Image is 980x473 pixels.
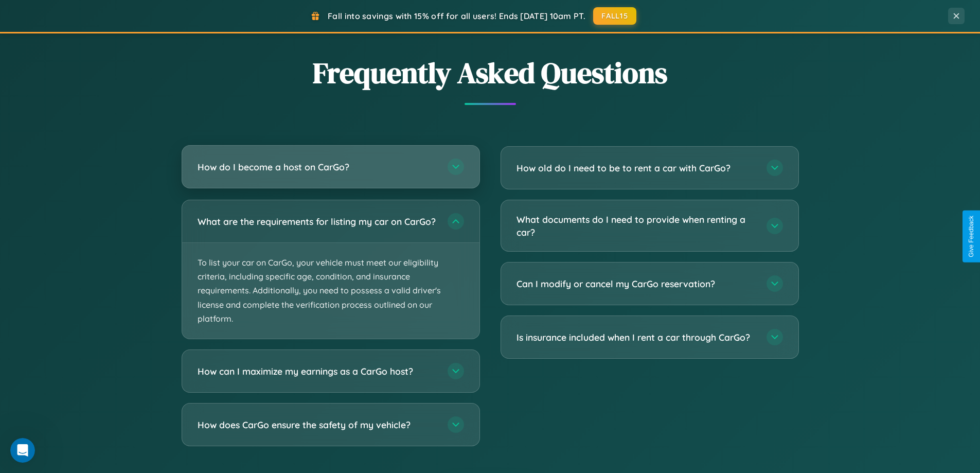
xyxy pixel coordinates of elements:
[516,213,756,238] h3: What documents do I need to provide when renting a car?
[968,216,975,257] div: Give Feedback
[182,53,799,93] h2: Frequently Asked Questions
[10,438,35,463] iframe: Intercom live chat
[198,215,437,228] h3: What are the requirements for listing my car on CarGo?
[516,277,756,290] h3: Can I modify or cancel my CarGo reservation?
[328,11,585,21] span: Fall into savings with 15% off for all users! Ends [DATE] 10am PT.
[198,365,437,378] h3: How can I maximize my earnings as a CarGo host?
[182,243,479,339] p: To list your car on CarGo, your vehicle must meet our eligibility criteria, including specific ag...
[198,161,437,173] h3: How do I become a host on CarGo?
[516,331,756,344] h3: Is insurance included when I rent a car through CarGo?
[516,162,756,174] h3: How old do I need to be to rent a car with CarGo?
[198,418,437,431] h3: How does CarGo ensure the safety of my vehicle?
[593,7,636,25] button: FALL15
